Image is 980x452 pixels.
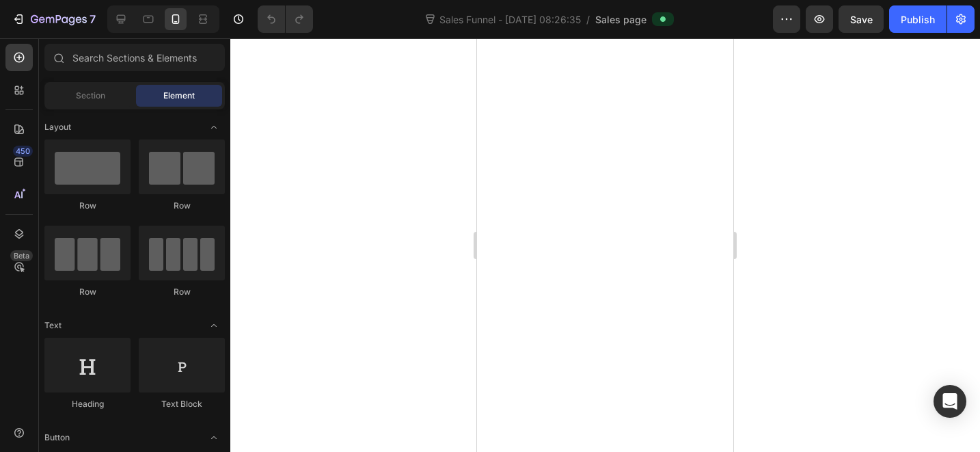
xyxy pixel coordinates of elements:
[44,200,131,212] div: Row
[850,14,873,25] span: Save
[839,5,884,33] button: Save
[203,116,225,138] span: Toggle open
[44,286,131,298] div: Row
[203,315,225,336] span: Toggle open
[889,5,947,33] button: Publish
[76,90,105,102] span: Section
[437,12,584,27] span: Sales Funnel - [DATE] 08:26:35
[901,12,935,27] div: Publish
[139,286,225,298] div: Row
[5,5,102,33] button: 7
[595,12,646,27] span: Sales page
[139,398,225,410] div: Text Block
[258,5,313,33] div: Undo/Redo
[934,385,966,418] div: Open Intercom Messenger
[163,90,195,102] span: Element
[139,200,225,212] div: Row
[586,12,590,27] span: /
[477,38,733,452] iframe: Design area
[44,44,225,71] input: Search Sections & Elements
[203,427,225,449] span: Toggle open
[44,121,71,133] span: Layout
[13,146,33,157] div: 450
[44,398,131,410] div: Heading
[90,11,96,27] p: 7
[10,250,33,261] div: Beta
[44,319,62,332] span: Text
[44,431,70,444] span: Button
